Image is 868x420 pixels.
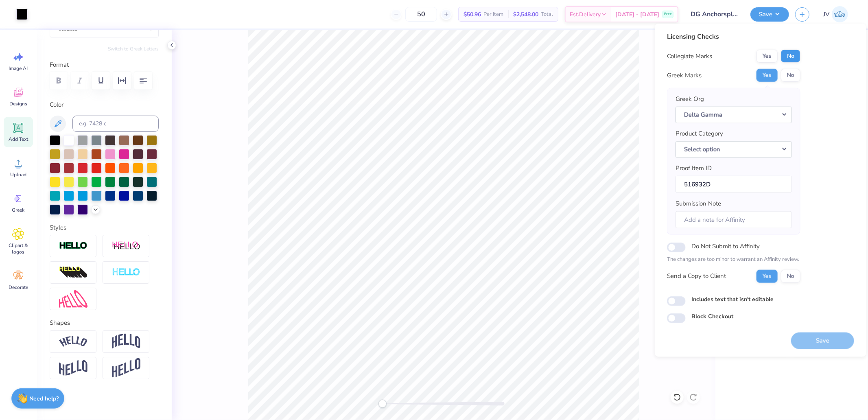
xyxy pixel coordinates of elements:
button: No [781,269,800,282]
label: Shapes [50,318,70,328]
label: Submission Note [676,199,721,208]
img: Jo Vincent [832,6,848,22]
input: Untitled Design [684,6,744,22]
label: Color [50,100,159,109]
button: Switch to Greek Letters [108,46,159,52]
strong: Need help? [30,395,59,402]
label: Block Checkout [691,312,733,321]
img: Arch [112,334,140,349]
p: The changes are too minor to warrant an Affinity review. [667,256,800,264]
img: Stroke [59,241,87,251]
button: Select option [676,141,792,157]
span: Per Item [483,10,503,19]
span: Greek [12,207,25,213]
button: No [781,50,800,63]
button: Yes [756,69,778,82]
button: No [781,69,800,82]
div: Collegiate Marks [667,52,712,61]
input: e.g. 7428 c [72,116,159,132]
button: Delta Gamma [676,106,792,123]
span: Image AI [9,65,28,72]
label: Greek Org [676,94,704,104]
input: – – [405,7,437,22]
img: Flag [59,360,87,376]
img: Arc [59,336,87,347]
button: Yes [756,50,778,63]
span: Upload [10,171,26,178]
div: Greek Marks [667,71,702,80]
label: Styles [50,223,66,232]
button: Yes [756,269,778,282]
span: Designs [9,101,27,107]
span: $50.96 [464,10,481,19]
label: Do Not Submit to Affinity [691,241,760,252]
span: Total [541,10,553,19]
button: Save [750,7,789,22]
img: 3D Illusion [59,266,87,279]
span: JV [823,10,830,19]
span: Est. Delivery [570,10,601,19]
span: Decorate [9,284,28,291]
img: Shadow [112,241,140,251]
img: Negative Space [112,268,140,277]
label: Proof Item ID [676,164,712,173]
input: Add a note for Affinity [676,211,792,228]
span: Clipart & logos [5,242,32,255]
label: Includes text that isn't editable [691,295,774,303]
div: Send a Copy to Client [667,271,726,281]
span: [DATE] - [DATE] [615,10,659,19]
span: Add Text [9,136,28,142]
a: JV [820,6,852,22]
div: Accessibility label [378,400,387,408]
span: $2,548.00 [513,10,538,19]
img: Free Distort [59,290,87,308]
img: Rise [112,358,140,378]
label: Product Category [676,129,723,138]
span: Free [664,11,672,17]
label: Format [50,60,159,70]
div: Licensing Checks [667,32,800,42]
